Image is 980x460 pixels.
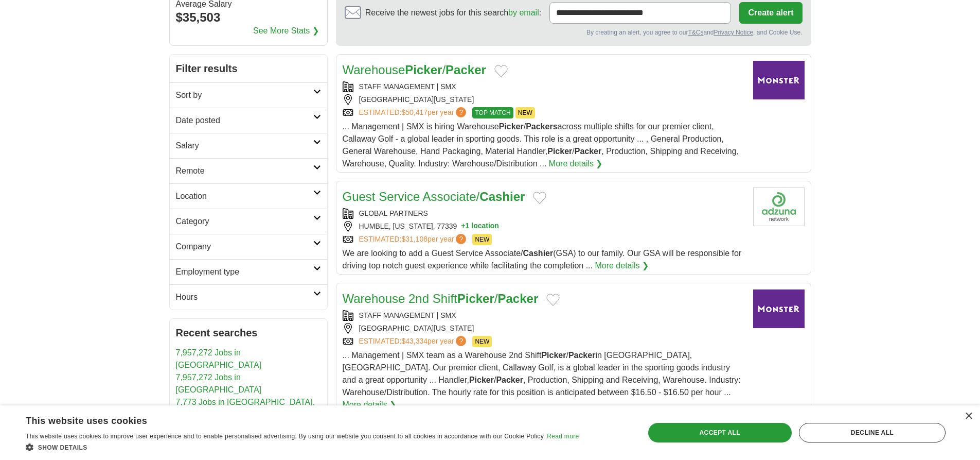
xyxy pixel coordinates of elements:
a: ESTIMATED:$50,417per year? [359,107,469,118]
a: Salary [170,133,327,158]
a: WarehousePicker/Packer [343,63,486,77]
span: $43,334 [401,337,427,345]
strong: Picker [405,63,442,77]
h2: Filter results [170,55,327,82]
div: Show details [26,442,579,452]
h2: Company [176,241,313,253]
a: 7,957,272 Jobs in [GEOGRAPHIC_DATA] [176,348,262,369]
strong: Picker [499,122,524,131]
h2: Recent searches [176,325,321,340]
a: Privacy Notice [714,29,753,36]
div: Decline all [799,423,946,442]
a: 7,957,272 Jobs in [GEOGRAPHIC_DATA] [176,373,262,394]
div: This website uses cookies [26,412,553,427]
a: More details ❯ [549,158,603,170]
a: Sort by [170,82,327,108]
span: $50,417 [401,108,427,116]
span: This website uses cookies to improve user experience and to enable personalised advertising. By u... [26,433,545,440]
a: See More Stats ❯ [253,25,319,37]
h2: Employment type [176,266,313,278]
a: Guest Service Associate/Cashier [343,190,525,203]
a: 7,773 Jobs in [GEOGRAPHIC_DATA], [GEOGRAPHIC_DATA] [176,398,315,419]
strong: Picker [547,147,572,156]
div: Close [965,413,972,420]
div: $35,503 [176,8,321,27]
button: Add to favorite jobs [546,294,560,306]
span: ... Management | SMX team as a Warehouse 2nd Shift / in [GEOGRAPHIC_DATA], [GEOGRAPHIC_DATA]. Our... [343,351,741,397]
a: Remote [170,158,327,183]
strong: Packer [497,292,538,305]
strong: Picker [469,376,494,384]
button: Create alert [739,2,802,24]
h2: Category [176,215,313,228]
a: ESTIMATED:$43,334per year? [359,336,469,347]
h2: Sort by [176,89,313,101]
a: Category [170,209,327,234]
a: Warehouse 2nd ShiftPicker/Packer [343,292,539,305]
div: HUMBLE, [US_STATE], 77339 [343,221,745,232]
strong: Packer [496,376,523,384]
span: ... Management | SMX is hiring Warehouse / across multiple shifts for our premier client, Callawa... [343,122,739,168]
span: Show details [38,444,87,451]
a: Read more, opens a new window [547,433,579,440]
div: STAFF MANAGEMENT | SMX [343,81,745,92]
span: NEW [472,336,492,347]
h2: Date posted [176,114,313,127]
a: Date posted [170,108,327,133]
strong: Picker [457,292,494,305]
span: NEW [472,234,492,245]
strong: Packer [568,351,596,360]
div: [GEOGRAPHIC_DATA][US_STATE] [343,323,745,334]
a: More details ❯ [343,399,397,411]
img: Global Partners logo [753,188,805,226]
img: Company logo [753,61,805,99]
a: Location [170,183,327,209]
strong: Packer [446,63,486,77]
h2: Location [176,190,313,202]
div: STAFF MANAGEMENT | SMX [343,310,745,321]
div: By creating an alert, you agree to our and , and Cookie Use. [345,28,803,37]
a: Company [170,234,327,259]
button: Add to favorite jobs [494,65,508,77]
a: by email [508,8,539,17]
strong: Packers [526,122,557,131]
a: Employment type [170,259,327,284]
h2: Salary [176,140,313,152]
a: ESTIMATED:$31,108per year? [359,234,469,245]
a: GLOBAL PARTNERS [359,209,428,217]
img: Company logo [753,289,805,328]
a: T&Cs [688,29,703,36]
div: Accept all [648,423,792,442]
div: [GEOGRAPHIC_DATA][US_STATE] [343,94,745,105]
button: +1 location [461,221,499,232]
h2: Hours [176,291,313,303]
span: NEW [515,107,535,118]
span: + [461,221,465,232]
h2: Remote [176,165,313,177]
a: More details ❯ [595,260,649,272]
button: Add to favorite jobs [533,192,546,204]
span: We are looking to add a Guest Service Associate/ (GSA) to our family. Our GSA will be responsible... [343,249,742,270]
strong: Cashier [479,190,525,203]
a: Hours [170,284,327,310]
span: $31,108 [401,235,427,243]
strong: Picker [541,351,566,360]
strong: Cashier [523,249,554,258]
strong: Packer [575,147,602,156]
span: ? [456,336,466,346]
span: ? [456,234,466,244]
span: ? [456,107,466,117]
span: TOP MATCH [472,107,513,118]
span: Receive the newest jobs for this search : [365,7,541,19]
